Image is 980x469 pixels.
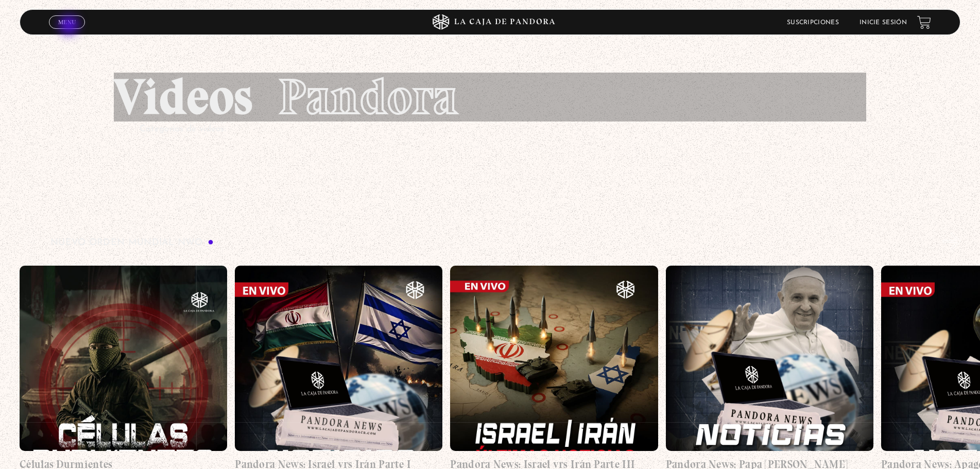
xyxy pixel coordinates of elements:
a: Suscripciones [787,20,839,26]
a: Inicie sesión [859,20,907,26]
h3: Nuevo Orden Mundial NWO [50,238,214,248]
span: Pandora [279,67,458,126]
a: View your shopping cart [917,15,931,29]
span: Menu [58,19,76,25]
button: Next [943,232,961,250]
h2: Videos [114,73,867,121]
button: Previous [20,232,38,250]
p: Categorías de videos: [140,121,867,137]
span: Cerrar [55,28,79,35]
